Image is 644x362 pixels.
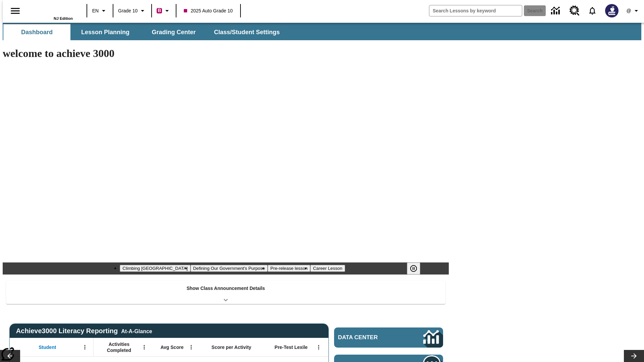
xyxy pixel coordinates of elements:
[209,24,285,40] button: Class/Student Settings
[334,327,443,348] a: Data Center
[407,262,427,275] div: Pause
[314,342,324,352] button: Open Menu
[184,7,232,14] span: 2025 Auto Grade 10
[547,2,566,20] a: Data Center
[275,344,308,350] span: Pre-Test Lexile
[89,5,111,17] button: Language: EN, Select a language
[80,342,90,352] button: Open Menu
[118,7,138,14] span: Grade 10
[154,5,174,17] button: Boost Class color is violet red. Change class color
[115,5,149,17] button: Grade: Grade 10, Select a grade
[5,1,25,21] button: Open side menu
[212,344,252,350] span: Score per Activity
[29,3,73,16] a: Home
[584,2,601,19] a: Notifications
[29,2,73,20] div: Home
[92,7,99,14] span: EN
[139,342,149,352] button: Open Menu
[3,24,286,40] div: SubNavbar
[16,327,152,335] span: Achieve3000 Literacy Reporting
[429,5,522,16] input: search field
[72,24,139,40] button: Lesson Planning
[605,4,619,17] img: Avatar
[624,350,644,362] button: Lesson carousel, Next
[39,344,56,350] span: Student
[268,265,310,272] button: Slide 3 Pre-release lesson
[191,265,268,272] button: Slide 2 Defining Our Government's Purpose
[623,5,644,17] button: Profile/Settings
[3,47,449,60] h1: welcome to achieve 3000
[160,344,183,350] span: Avg Score
[626,7,631,14] span: @
[121,327,152,335] div: At-A-Glance
[407,262,420,275] button: Pause
[186,342,196,352] button: Open Menu
[310,265,345,272] button: Slide 4 Career Lesson
[566,2,584,20] a: Resource Center, Will open in new tab
[3,24,70,40] button: Dashboard
[3,23,641,40] div: SubNavbar
[54,16,73,20] span: NJ Edition
[140,24,207,40] button: Grading Center
[601,2,623,19] button: Select a new avatar
[338,334,401,341] span: Data Center
[97,341,141,353] span: Activities Completed
[120,265,190,272] button: Slide 1 Climbing Mount Tai
[186,285,265,292] p: Show Class Announcement Details
[6,281,445,304] div: Show Class Announcement Details
[158,6,161,15] span: B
